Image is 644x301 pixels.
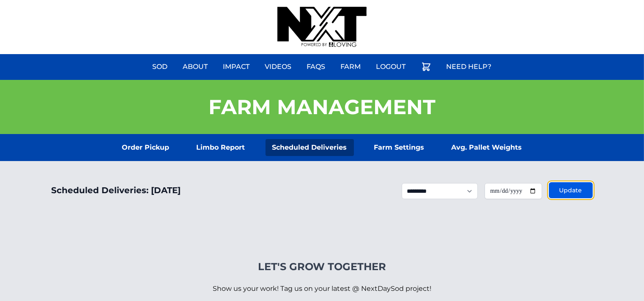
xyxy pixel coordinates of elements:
a: Need Help? [441,57,497,77]
a: Sod [148,57,173,77]
img: nextdaysod.com Logo [277,7,366,47]
a: About [178,57,213,77]
a: Scheduled Deliveries [266,139,354,156]
h4: Let's Grow Together [213,260,431,274]
a: Logout [371,57,411,77]
a: Order Pickup [115,139,176,156]
a: Limbo Report [190,139,252,156]
a: FAQs [302,57,331,77]
button: Update [549,182,593,198]
h1: Scheduled Deliveries: [DATE] [52,184,181,196]
a: Farm Settings [367,139,431,156]
span: Update [559,186,582,194]
a: Farm [336,57,366,77]
h1: Farm Management [208,97,436,117]
a: Impact [218,57,255,77]
a: Avg. Pallet Weights [445,139,529,156]
a: Videos [260,57,297,77]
